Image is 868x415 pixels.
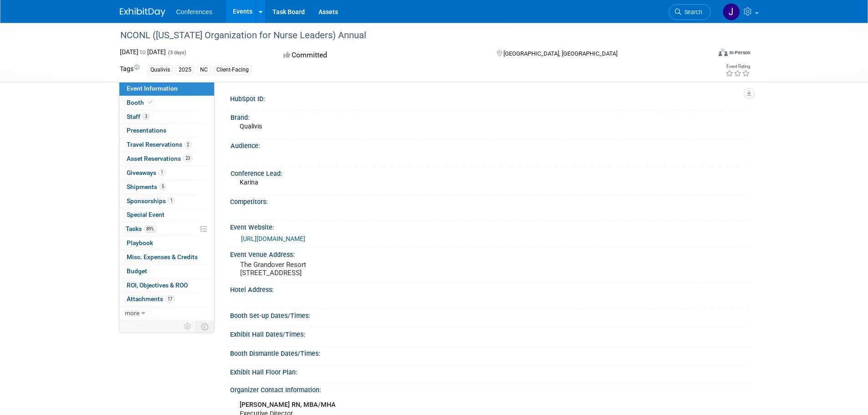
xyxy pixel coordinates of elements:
[119,180,214,194] a: Shipments5
[230,248,749,259] div: Event Venue Address:
[230,220,749,232] div: Event Website:
[729,49,750,56] div: In-Person
[127,85,178,92] span: Event Information
[240,401,336,409] b: [PERSON_NAME] RN, MBA/MHA
[230,283,749,294] div: Hotel Address:
[117,27,697,44] div: NCONL ([US_STATE] Organization for Nurse Leaders) Annual
[127,169,165,176] span: Giveaways
[185,141,191,148] span: 2
[127,183,166,190] span: Shipments
[127,127,166,134] span: Presentations
[119,307,214,320] a: more
[719,49,728,56] img: Format-Inperson.png
[127,267,147,275] span: Budget
[139,48,147,56] span: to
[120,64,139,75] td: Tags
[231,111,745,122] div: Brand:
[230,365,749,377] div: Exhibit Hall Floor Plan:
[230,328,749,339] div: Exhibit Hall Dates/Times:
[127,197,175,205] span: Sponsorships
[119,279,214,292] a: ROI, Objectives & ROO
[119,208,214,222] a: Special Event
[119,195,214,208] a: Sponsorships1
[180,321,196,333] td: Personalize Event Tab Strip
[127,155,192,162] span: Asset Reservations
[669,4,711,20] a: Search
[176,8,212,15] span: Conferences
[127,211,164,218] span: Special Event
[240,261,436,277] pre: The Grandover Resort [STREET_ADDRESS]
[127,99,154,106] span: Booth
[230,347,749,358] div: Booth Dismantle Dates/Times:
[159,183,166,190] span: 5
[119,251,214,264] a: Misc. Expenses & Credits
[230,309,749,320] div: Booth Set-up Dates/Times:
[144,225,156,232] span: 89%
[119,82,214,96] a: Event Information
[723,3,740,20] img: Jenny Clavero
[119,166,214,180] a: Giveaways1
[119,96,214,110] a: Booth
[183,155,192,162] span: 23
[119,110,214,124] a: Staff3
[503,50,617,57] span: [GEOGRAPHIC_DATA], [GEOGRAPHIC_DATA]
[725,64,750,69] div: Event Rating
[143,113,149,120] span: 3
[176,65,194,75] div: 2025
[120,48,166,56] span: [DATE] [DATE]
[127,253,198,261] span: Misc. Expenses & Credits
[159,169,165,176] span: 1
[119,138,214,152] a: Travel Reservations2
[230,383,749,395] div: Organizer Contact Information:
[681,9,702,15] span: Search
[195,321,214,333] td: Toggle Event Tabs
[230,195,749,206] div: Competitors:
[148,65,173,75] div: Qualivis
[119,265,214,278] a: Budget
[119,236,214,250] a: Playbook
[119,222,214,236] a: Tasks89%
[231,167,745,178] div: Conference Lead:
[148,100,153,105] i: Booth reservation complete
[657,47,751,61] div: Event Format
[120,8,165,17] img: ExhibitDay
[127,141,191,148] span: Travel Reservations
[119,292,214,306] a: Attachments17
[125,309,139,317] span: more
[231,139,745,150] div: Audience:
[168,197,175,204] span: 1
[240,123,262,130] span: Qualivis
[197,65,211,75] div: NC
[165,296,175,302] span: 17
[119,152,214,166] a: Asset Reservations23
[167,50,186,56] span: (3 days)
[126,225,156,232] span: Tasks
[281,47,482,63] div: Committed
[127,239,153,246] span: Playbook
[214,65,252,75] div: Client-Facing
[127,295,175,302] span: Attachments
[119,124,214,138] a: Presentations
[127,282,188,289] span: ROI, Objectives & ROO
[241,235,305,242] a: [URL][DOMAIN_NAME]
[230,92,749,103] div: HubSpot ID:
[127,113,149,120] span: Staff
[240,179,258,186] span: Karina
